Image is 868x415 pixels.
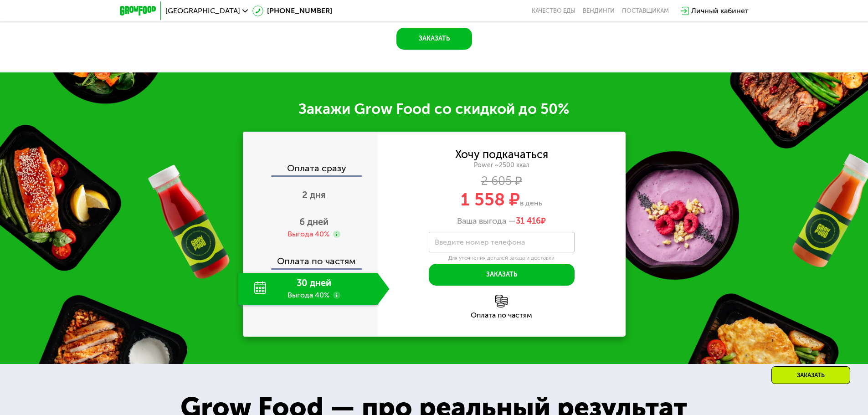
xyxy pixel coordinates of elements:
span: 6 дней [299,216,329,227]
div: Хочу подкачаться [455,149,548,159]
div: 2 605 ₽ [378,176,626,186]
span: в день [520,199,542,207]
div: Личный кабинет [691,5,749,16]
span: [GEOGRAPHIC_DATA] [165,7,240,15]
span: 1 558 ₽ [461,189,520,210]
span: 31 416 [516,216,541,226]
a: Качество еды [532,7,575,15]
div: Оплата сразу [244,164,378,175]
button: Заказать [429,264,575,286]
span: ₽ [516,216,546,226]
a: Вендинги [583,7,615,15]
div: Ваша выгода — [378,216,626,226]
a: [PHONE_NUMBER] [252,5,332,16]
label: Введите номер телефона [435,240,525,245]
button: Заказать [396,28,472,50]
div: Для уточнения деталей заказа и доставки [429,255,575,262]
div: Оплата по частям [244,247,378,268]
div: Выгода 40% [288,229,329,239]
div: поставщикам [622,7,669,15]
img: l6xcnZfty9opOoJh.png [495,295,508,307]
div: Power ~2500 ккал [378,161,626,169]
div: Оплата по частям [378,312,626,319]
span: 2 дня [302,190,326,200]
div: Заказать [771,366,850,384]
